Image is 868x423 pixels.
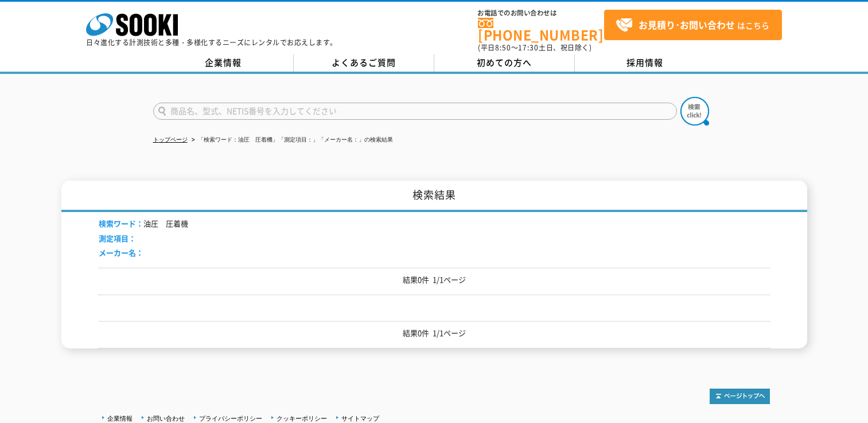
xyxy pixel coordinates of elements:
[99,218,143,229] span: 検索ワード：
[99,247,143,258] span: メーカー名：
[478,10,604,17] span: お電話でのお問い合わせは
[86,39,337,46] p: 日々進化する計測技術と多種・多様化するニーズにレンタルでお応えします。
[153,54,294,72] a: 企業情報
[99,218,188,230] li: 油圧 圧着機
[710,389,770,404] img: トップページへ
[604,10,782,40] a: お見積り･お問い合わせはこちら
[680,97,709,126] img: btn_search.png
[99,327,770,339] p: 結果0件 1/1ページ
[495,42,511,53] span: 8:50
[341,415,379,422] a: サイトマップ
[199,415,262,422] a: プライバシーポリシー
[616,17,769,34] span: はこちら
[153,136,188,143] a: トップページ
[518,42,539,53] span: 17:30
[294,54,434,72] a: よくあるご質問
[147,415,185,422] a: お問い合わせ
[639,18,735,32] strong: お見積り･お問い合わせ
[99,274,770,286] p: 結果0件 1/1ページ
[477,56,532,69] span: 初めての方へ
[434,54,575,72] a: 初めての方へ
[107,415,133,422] a: 企業情報
[189,134,393,146] li: 「検索ワード：油圧 圧着機」「測定項目：」「メーカー名：」の検索結果
[61,181,807,212] h1: 検索結果
[277,415,327,422] a: クッキーポリシー
[478,42,591,53] span: (平日 ～ 土日、祝日除く)
[99,233,136,244] span: 測定項目：
[575,54,715,72] a: 採用情報
[153,103,677,120] input: 商品名、型式、NETIS番号を入力してください
[478,18,604,41] a: [PHONE_NUMBER]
